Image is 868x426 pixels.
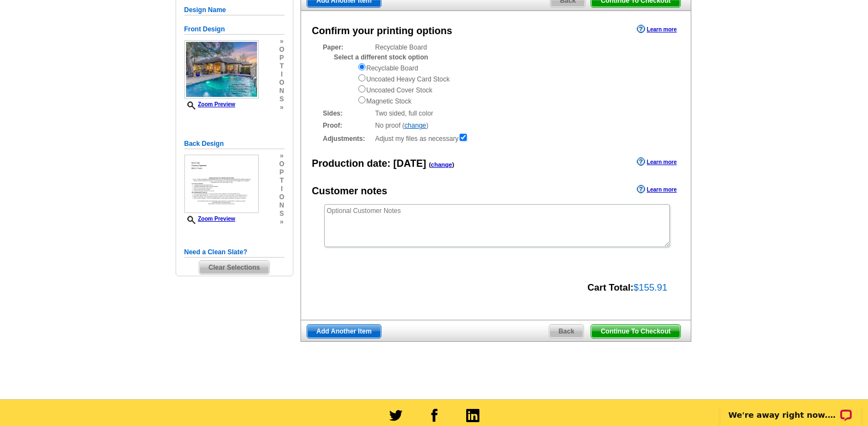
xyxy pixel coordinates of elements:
a: Learn more [637,157,676,166]
span: s [279,210,284,218]
span: t [279,177,284,185]
span: o [279,46,284,54]
div: Recyclable Board [323,42,669,106]
span: $155.91 [634,282,667,293]
strong: Paper: [323,42,372,52]
div: No proof ( ) [323,121,669,130]
span: t [279,62,284,70]
a: Back [549,324,585,338]
span: Clear Selections [199,261,269,274]
span: » [279,37,284,46]
span: Continue To Checkout [591,325,680,338]
span: n [279,87,284,95]
img: small-thumb.jpg [184,40,259,99]
span: » [279,103,284,112]
span: s [279,95,284,103]
div: Customer notes [312,184,387,199]
strong: Select a different stock option [334,53,428,61]
div: Confirm your printing options [312,24,452,39]
div: Recyclable Board Uncoated Heavy Card Stock Uncoated Cover Stock Magnetic Stock [357,62,669,106]
span: » [279,218,284,226]
iframe: LiveChat chat widget [713,391,868,426]
h5: Need a Clean Slate? [184,247,285,258]
span: Add Another Item [307,325,381,338]
a: Zoom Preview [184,216,236,222]
span: o [279,160,284,168]
span: Back [549,325,584,338]
div: Production date: [312,156,455,171]
span: o [279,193,284,201]
span: n [279,201,284,210]
span: i [279,185,284,193]
a: change [405,122,426,129]
a: Add Another Item [307,324,381,338]
div: Two sided, full color [323,108,669,118]
span: » [279,152,284,160]
span: p [279,168,284,177]
a: Learn more [637,185,676,194]
a: change [431,161,452,168]
a: Learn more [637,25,676,34]
img: small-thumb.jpg [184,155,259,213]
a: Zoom Preview [184,101,236,107]
span: ( ) [429,161,454,168]
h5: Front Design [184,24,285,35]
span: [DATE] [394,158,427,169]
span: i [279,70,284,79]
strong: Proof: [323,121,372,130]
h5: Design Name [184,5,285,15]
span: p [279,54,284,62]
div: Adjust my files as necessary [323,133,669,144]
strong: Adjustments: [323,134,372,144]
strong: Sides: [323,108,372,118]
strong: Cart Total: [587,282,634,293]
h5: Back Design [184,139,285,149]
span: o [279,79,284,87]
